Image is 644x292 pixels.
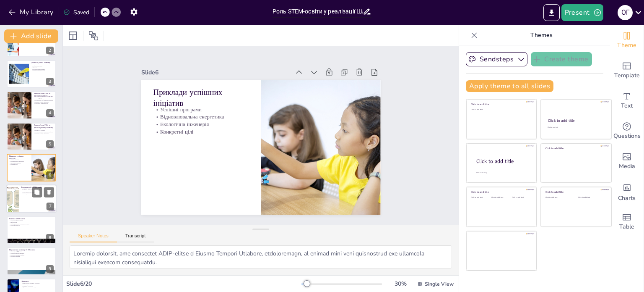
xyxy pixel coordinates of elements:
[44,187,54,197] button: Delete Slide
[561,4,603,21] button: Present
[66,29,80,42] div: Layout
[21,193,54,195] p: Доступ до ресурсів
[471,197,490,199] div: Click to add text
[169,71,259,117] p: Відновлювальна енергетика
[7,60,56,88] div: 3
[6,5,57,19] button: My Library
[425,281,454,287] span: Single View
[46,109,54,117] div: 4
[9,224,54,226] p: Підготовка вчителів
[31,61,54,64] p: [PERSON_NAME] Розвитку
[610,55,644,86] div: Add ready made slides
[548,126,603,129] div: Click to add text
[512,197,531,199] div: Click to add text
[6,185,57,213] div: 7
[7,154,56,182] div: 6
[171,64,262,110] p: Успішні програми
[46,234,54,242] div: 8
[4,29,58,43] button: Add slide
[34,98,54,100] p: Вплив STEM на цілі
[617,41,636,50] span: Theme
[31,65,54,67] p: Глобальна програма
[46,265,54,273] div: 9
[47,203,54,210] div: 7
[9,249,54,251] p: Перспективи розвитку STEM-освіти
[610,146,644,176] div: Add images, graphics, shapes or video
[7,247,56,275] div: 9
[34,129,54,131] p: Вплив STEM на цілі
[166,78,256,124] p: Екологічна інженерія
[31,68,54,70] p: Покращення якості життя
[34,101,54,103] p: Розвиток сталих технологій
[610,116,644,146] div: Get real-time input from your audience
[610,25,644,55] div: Change the overall theme
[610,176,644,207] div: Add charts and graphs
[21,287,54,289] p: Формування сталого майбутнього
[21,284,54,286] p: Співпраця учасників
[9,221,54,223] p: Брак ресурсів
[9,254,54,256] p: Розуміння складних проблем
[610,207,644,237] div: Add a table
[273,5,363,18] input: Insert title
[46,171,54,179] div: 6
[21,186,54,189] p: Роль вчителів у STEM-освіті
[162,85,253,131] p: Конкретні цілі
[9,155,29,160] p: Приклади успішних ініціатив
[9,251,54,253] p: Інновації в STEM-освіті
[9,164,29,166] p: Конкретні цілі
[548,118,604,123] div: Click to add title
[34,131,54,133] p: Інструменти для вирішення проблем
[7,29,56,56] div: 2
[9,160,29,162] p: Відновлювальна енергетика
[618,194,636,203] span: Charts
[545,147,605,150] div: Click to add title
[466,52,527,66] button: Sendsteps
[466,80,553,92] button: Apply theme to all slides
[9,159,29,161] p: Успішні програми
[21,190,54,192] p: Мотивація учнів
[390,280,410,288] div: 30 %
[618,5,633,20] div: О Г
[545,197,572,199] div: Click to add text
[471,190,531,194] div: Click to add title
[9,162,29,164] p: Екологічна інженерія
[9,218,54,220] p: Виклики STEM-освіти
[32,187,42,197] button: Duplicate Slide
[545,190,605,194] div: Click to add title
[70,233,117,242] button: Speaker Notes
[543,4,560,21] button: Export to PowerPoint
[21,192,54,193] p: Адаптація методів викладання
[491,197,510,199] div: Click to add text
[46,140,54,148] div: 5
[621,101,633,110] span: Text
[613,132,641,141] span: Questions
[66,280,301,288] div: Slide 6 / 20
[9,253,54,254] p: Міждисциплінарне навчання
[476,171,529,174] div: Click to add body
[21,285,54,287] p: Розвиток суспільства
[619,162,635,171] span: Media
[34,103,54,105] p: Створення інфраструктури
[70,245,452,268] textarea: Loremip dolorsit, ame consectet ADIP-elitse d Eiusmo Tempori Utlabore, etdoloremagn, al enimad mi...
[173,47,270,107] p: Приклади успішних ініціатив
[63,8,89,16] div: Saved
[614,71,640,80] span: Template
[9,223,54,225] p: Необхідність змін у навчальних планах
[31,67,54,68] p: 17 цілей
[7,91,56,119] div: 4
[471,103,531,106] div: Click to add title
[21,282,54,284] p: STEM-освіта є критично важливою
[34,92,54,97] p: Взаємозв'язок STEM та [PERSON_NAME] Розвитку
[34,133,54,134] p: Розвиток сталих технологій
[21,188,54,190] p: [PERSON_NAME] роль вчителів
[176,25,315,93] div: Slide 6
[46,47,54,54] div: 2
[476,158,530,165] div: Click to add title
[34,134,54,136] p: Створення інфраструктури
[610,86,644,116] div: Add text boxes
[34,100,54,102] p: Інструменти для вирішення проблем
[7,216,56,244] div: 8
[481,25,602,45] p: Themes
[578,197,605,199] div: Click to add text
[9,220,54,221] p: Недостатнє фінансування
